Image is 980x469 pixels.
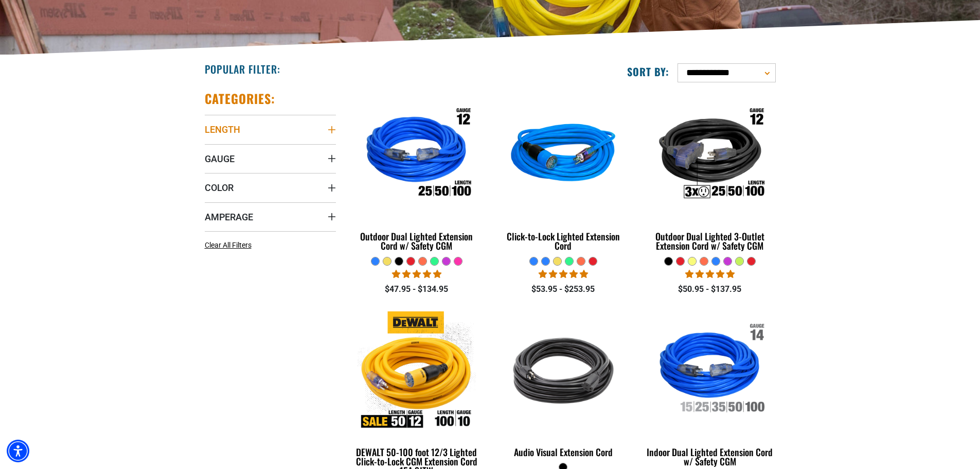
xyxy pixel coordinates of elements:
h2: Categories: [205,91,276,107]
label: Sort by: [627,65,669,78]
span: 4.80 stars [685,269,735,279]
img: DEWALT 50-100 foot 12/3 Lighted Click-to-Lock CGM Extension Cord 15A SJTW [352,311,482,429]
div: $47.95 - $134.95 [351,283,483,296]
span: Color [205,182,234,194]
div: $50.95 - $137.95 [644,283,775,296]
div: Audio Visual Extension Cord [497,447,629,457]
div: Indoor Dual Lighted Extension Cord w/ Safety CGM [644,447,775,466]
a: Outdoor Dual Lighted Extension Cord w/ Safety CGM Outdoor Dual Lighted Extension Cord w/ Safety CGM [351,91,483,256]
img: black [498,311,628,429]
a: black Audio Visual Extension Cord [497,306,629,463]
h2: Popular Filter: [205,62,280,76]
div: Click-to-Lock Lighted Extension Cord [497,232,629,250]
span: 4.87 stars [539,269,588,279]
div: Accessibility Menu [7,440,29,462]
summary: Color [205,173,336,202]
img: Outdoor Dual Lighted 3-Outlet Extension Cord w/ Safety CGM [645,96,775,214]
img: Indoor Dual Lighted Extension Cord w/ Safety CGM [645,311,775,429]
span: 4.83 stars [392,269,441,279]
a: blue Click-to-Lock Lighted Extension Cord [497,91,629,256]
a: Clear All Filters [205,240,256,251]
div: Outdoor Dual Lighted 3-Outlet Extension Cord w/ Safety CGM [644,232,775,250]
summary: Gauge [205,144,336,173]
span: Clear All Filters [205,241,252,249]
div: Outdoor Dual Lighted Extension Cord w/ Safety CGM [351,232,483,250]
summary: Amperage [205,202,336,231]
span: Length [205,124,240,135]
span: Gauge [205,153,235,165]
img: Outdoor Dual Lighted Extension Cord w/ Safety CGM [352,96,482,214]
span: Amperage [205,211,253,223]
img: blue [498,96,628,214]
summary: Length [205,115,336,144]
a: Outdoor Dual Lighted 3-Outlet Extension Cord w/ Safety CGM Outdoor Dual Lighted 3-Outlet Extensio... [644,91,775,256]
div: $53.95 - $253.95 [497,283,629,296]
